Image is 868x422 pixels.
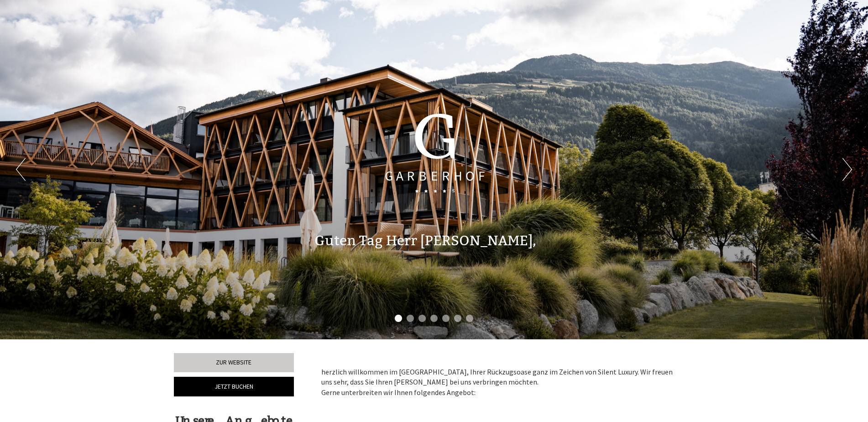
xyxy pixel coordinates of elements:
[842,158,852,181] button: Next
[174,353,294,372] a: Zur Website
[321,367,681,398] p: herzlich willkommen im [GEOGRAPHIC_DATA], Ihrer Rückzugsoase ganz im Zeichen von Silent Luxury. W...
[314,233,536,248] h1: Guten Tag Herr [PERSON_NAME],
[16,158,26,181] button: Previous
[174,377,294,396] a: Jetzt buchen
